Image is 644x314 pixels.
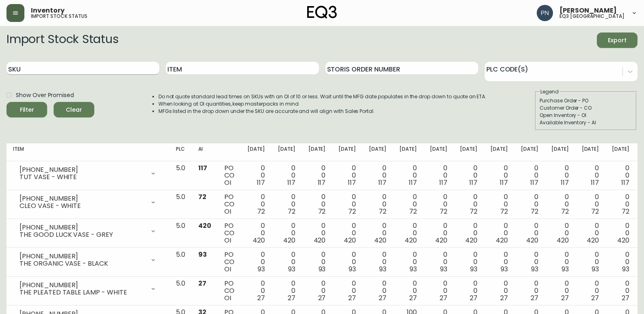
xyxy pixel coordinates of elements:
[158,93,487,100] li: Do not quote standard lead times on SKUs with an OI of 10 or less. Wait until the MFG date popula...
[192,143,218,161] th: AI
[287,178,295,187] span: 117
[592,264,599,274] span: 93
[561,207,569,216] span: 72
[224,280,234,302] div: PO CO
[169,143,192,161] th: PLC
[13,165,163,182] div: [PHONE_NUMBER]TUT VASE - WHITE
[399,251,417,273] div: 0 0
[521,193,538,215] div: 0 0
[460,193,477,215] div: 0 0
[551,165,569,186] div: 0 0
[198,192,206,201] span: 72
[621,178,629,187] span: 117
[496,236,508,245] span: 420
[460,165,477,186] div: 0 0
[378,178,386,187] span: 117
[562,264,569,274] span: 93
[308,222,326,244] div: 0 0
[453,143,484,161] th: [DATE]
[530,178,538,187] span: 117
[440,207,447,216] span: 72
[399,165,417,186] div: 0 0
[20,282,145,289] div: [PHONE_NUMBER]
[308,193,326,215] div: 0 0
[439,178,447,187] span: 117
[551,222,569,244] div: 0 0
[440,264,447,274] span: 93
[551,251,569,273] div: 0 0
[582,165,599,186] div: 0 0
[314,236,326,245] span: 420
[514,143,545,161] th: [DATE]
[540,119,632,126] div: Available Inventory - AI
[423,143,454,161] th: [DATE]
[582,251,599,273] div: 0 0
[540,88,559,95] legend: Legend
[603,35,631,45] span: Export
[470,207,477,216] span: 72
[278,193,295,215] div: 0 0
[13,251,163,269] div: [PHONE_NUMBER]THE ORGANIC VASE - BLACK
[158,100,487,108] li: When looking at OI quantities, keep masterpacks in mind.
[531,207,538,216] span: 72
[490,251,508,273] div: 0 0
[379,293,386,303] span: 27
[60,105,88,115] span: Clear
[338,222,356,244] div: 0 0
[224,193,234,215] div: PO CO
[460,251,477,273] div: 0 0
[308,165,326,186] div: 0 0
[469,178,477,187] span: 117
[369,193,386,215] div: 0 0
[465,236,477,245] span: 420
[500,207,508,216] span: 72
[349,264,356,274] span: 93
[551,280,569,302] div: 0 0
[271,143,302,161] th: [DATE]
[591,178,599,187] span: 117
[20,289,145,296] div: THE PLEATED TABLE LAMP - WHITE
[318,178,326,187] span: 117
[31,14,87,19] h5: import stock status
[308,280,326,302] div: 0 0
[591,293,599,303] span: 27
[288,207,295,216] span: 72
[302,143,332,161] th: [DATE]
[20,224,145,231] div: [PHONE_NUMBER]
[490,193,508,215] div: 0 0
[470,264,477,274] span: 93
[20,173,145,181] div: TUT VASE - WHITE
[537,5,553,21] img: 496f1288aca128e282dab2021d4f4334
[169,219,192,248] td: 5.0
[20,166,145,173] div: [PHONE_NUMBER]
[224,165,234,186] div: PO CO
[490,165,508,186] div: 0 0
[257,178,265,187] span: 117
[470,293,477,303] span: 27
[399,222,417,244] div: 0 0
[557,236,569,245] span: 420
[198,279,206,288] span: 27
[597,32,637,48] button: Export
[247,193,265,215] div: 0 0
[612,251,629,273] div: 0 0
[16,91,74,100] span: Show Over Promised
[224,251,234,273] div: PO CO
[405,236,417,245] span: 420
[369,165,386,186] div: 0 0
[224,293,231,303] span: OI
[582,280,599,302] div: 0 0
[20,231,145,238] div: THE GOOD LUCK VASE - GREY
[612,165,629,186] div: 0 0
[531,293,538,303] span: 27
[198,163,207,173] span: 117
[369,251,386,273] div: 0 0
[561,178,569,187] span: 117
[582,222,599,244] div: 0 0
[348,207,356,216] span: 72
[622,264,629,274] span: 93
[591,207,599,216] span: 72
[198,250,207,259] span: 93
[460,280,477,302] div: 0 0
[612,193,629,215] div: 0 0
